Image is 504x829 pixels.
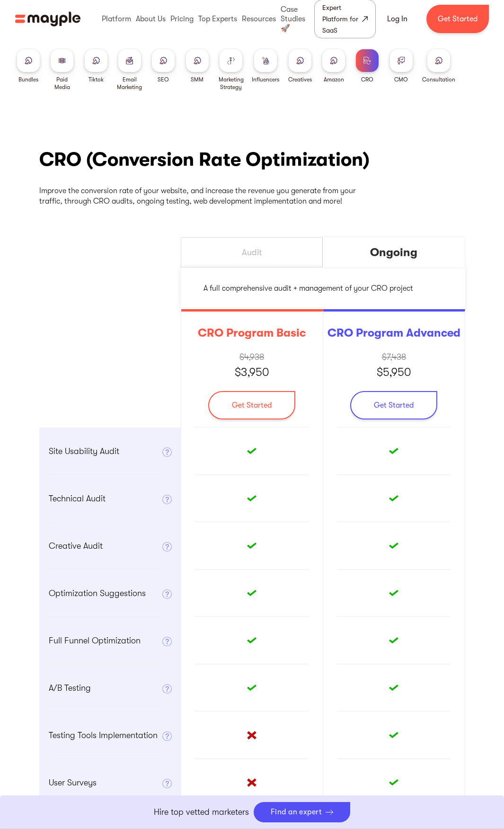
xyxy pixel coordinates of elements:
[49,76,75,91] div: Paid Media
[49,492,106,505] p: Technical Audit
[198,326,306,340] h3: CRO Program Basic
[116,49,142,91] a: Email Marketing
[168,4,196,34] div: Pricing
[49,776,97,789] p: User Surveys
[18,76,38,83] div: Bundles
[376,8,419,30] a: Log In
[390,49,413,83] a: CMO
[49,49,75,91] a: Paid Media
[426,5,489,33] a: Get Started
[99,4,133,34] div: Platform
[322,2,360,36] div: Expert Platform for SaaS
[382,351,406,364] p: $7,438
[158,76,169,83] div: SEO
[49,729,158,742] p: Testing Tools Implementation
[49,682,91,695] p: A/B Testing
[239,4,278,34] div: Resources
[88,76,104,83] div: Tiktok
[49,587,146,600] p: Optimization Suggestions
[422,49,455,83] a: Consultation
[322,49,345,83] a: Amazon
[85,49,107,83] a: Tiktok
[49,634,141,647] p: Full Funnel Optimization
[252,49,279,83] a: Influencers
[422,76,455,83] div: Consultation
[377,364,411,381] p: $5,950
[288,76,312,83] div: Creatives
[239,351,264,364] p: $4,938
[218,49,244,91] a: Marketing Strategy
[15,10,80,28] img: Mayple logo
[196,4,239,34] div: Top Experts
[324,76,344,83] div: Amazon
[39,148,370,171] h2: CRO (Conversion Rate Optimization)
[17,49,40,83] a: Bundles
[191,76,203,83] div: SMM
[39,186,380,207] p: Improve the conversion rate of your website, and increase the revenue you generate from your traf...
[242,247,262,258] div: Audit
[252,76,279,83] div: Influencers
[361,76,373,83] div: CRO
[394,76,408,83] div: CMO
[203,283,442,294] p: A full comprehensive audit + management of your CRO project
[15,10,80,28] a: home
[49,445,119,458] p: Site Usability Audit
[235,364,269,381] p: $3,950
[327,326,460,340] h3: CRO Program Advanced
[133,4,168,34] div: About Us
[350,391,437,419] a: Get Started
[186,49,209,83] a: SMM
[288,49,312,83] a: Creatives
[154,806,249,819] p: Hire top vetted marketers
[271,808,322,817] div: Find an expert
[334,719,504,829] iframe: Chat Widget
[370,245,417,259] div: Ongoing
[356,49,379,83] a: CRO
[116,76,142,91] div: Email Marketing
[218,76,244,91] div: Marketing Strategy
[152,49,175,83] a: SEO
[49,540,103,553] p: Creative Audit
[208,391,295,419] a: Get Started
